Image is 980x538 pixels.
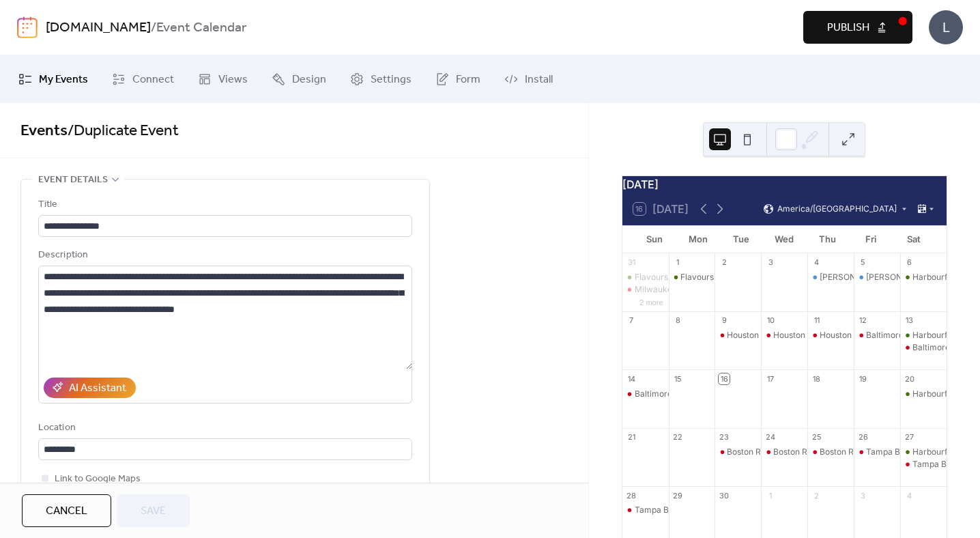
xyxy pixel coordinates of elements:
[673,490,683,500] div: 29
[811,257,822,268] div: 4
[904,373,914,384] div: 20
[626,432,637,442] div: 21
[858,315,868,326] div: 12
[858,490,868,500] div: 3
[777,205,897,213] span: America/[GEOGRAPHIC_DATA]
[39,72,88,88] span: My Events
[900,330,947,341] div: Harbourfront Farmers Market
[827,20,869,36] span: Publish
[635,388,783,400] div: Baltimore Orioles @ Toronto Blue Jays
[763,226,806,253] div: Wed
[622,272,669,283] div: Flavours by Fire: Street Eats Market
[38,197,409,213] div: Title
[811,490,822,500] div: 2
[719,226,762,253] div: Tue
[765,490,775,500] div: 1
[633,226,676,253] div: Sun
[719,373,729,384] div: 16
[811,432,822,442] div: 25
[38,420,409,436] div: Location
[68,116,179,146] span: / Duplicate Event
[765,315,775,326] div: 10
[673,373,683,384] div: 15
[849,226,892,253] div: Fri
[854,447,900,458] div: Tampa Bay Rays @ Toronto Blue Jays
[680,272,819,283] div: Flavours by Fire: Street Eats Market
[719,432,729,442] div: 23
[622,176,947,193] div: [DATE]
[773,330,914,341] div: Houston Astros @ Toronto Blue Jays
[20,116,68,146] a: Events
[626,315,637,326] div: 7
[635,272,773,283] div: Flavours by Fire: Street Eats Market
[635,505,781,516] div: Tampa Bay Rays @ Toronto Blue Jays
[904,490,914,500] div: 4
[634,296,668,307] button: 2 more
[188,61,258,98] a: Views
[17,16,38,38] img: logo
[727,447,869,458] div: Boston Red Sox @ Toronto Blue Jays
[900,342,947,354] div: Baltimore Orioles @ Toronto Blue Jays
[46,15,151,41] a: [DOMAIN_NAME]
[69,380,126,397] div: AI Assistant
[38,172,108,188] span: Event details
[635,284,794,296] div: Milwaukee Brewers @ Toronto Blue Jays
[425,61,491,98] a: Form
[765,257,775,268] div: 3
[715,330,761,341] div: Houston Astros @ Toronto Blue Jays
[727,330,867,341] div: Houston Astros @ Toronto Blue Jays
[811,315,822,326] div: 11
[900,447,947,458] div: Harbourfront Farmers Market
[622,284,669,296] div: Milwaukee Brewers @ Toronto Blue Jays
[761,447,807,458] div: Boston Red Sox @ Toronto Blue Jays
[261,61,336,98] a: Design
[673,257,683,268] div: 1
[156,15,246,41] b: Event Calendar
[218,72,248,88] span: Views
[38,247,409,264] div: Description
[807,272,854,283] div: Morgan Wallen: I'm The Problem Tour
[46,503,87,520] span: Cancel
[765,373,775,384] div: 17
[673,432,683,442] div: 22
[900,272,947,283] div: Harbourfront Farmers Market
[900,388,947,400] div: Harbourfront Farmers Market
[761,330,807,341] div: Houston Astros @ Toronto Blue Jays
[371,72,412,88] span: Settings
[44,378,136,398] button: AI Assistant
[806,226,849,253] div: Thu
[719,490,729,500] div: 30
[622,505,669,516] div: Tampa Bay Rays @ Toronto Blue Jays
[904,257,914,268] div: 6
[626,257,637,268] div: 31
[494,61,563,98] a: Install
[858,432,868,442] div: 26
[854,330,900,341] div: Baltimore Orioles @ Toronto Blue Jays
[854,272,900,283] div: Morgan Wallen: I'm The Problem Tour
[807,330,854,341] div: Houston Astros @ Toronto Blue Jays
[626,373,637,384] div: 14
[820,330,960,341] div: Houston Astros @ Toronto Blue Jays
[929,10,963,44] div: L
[773,447,916,458] div: Boston Red Sox @ Toronto Blue Jays
[900,459,947,470] div: Tampa Bay Rays @ Toronto Blue Jays
[858,373,868,384] div: 19
[132,72,174,88] span: Connect
[858,257,868,268] div: 5
[904,315,914,326] div: 13
[102,61,184,98] a: Connect
[820,272,974,283] div: [PERSON_NAME]: I'm The Problem Tour
[292,72,326,88] span: Design
[22,494,111,527] button: Cancel
[151,15,156,41] b: /
[340,61,422,98] a: Settings
[456,72,480,88] span: Form
[765,432,775,442] div: 24
[719,257,729,268] div: 2
[673,315,683,326] div: 8
[893,226,936,253] div: Sat
[811,373,822,384] div: 18
[622,388,669,400] div: Baltimore Orioles @ Toronto Blue Jays
[676,226,719,253] div: Mon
